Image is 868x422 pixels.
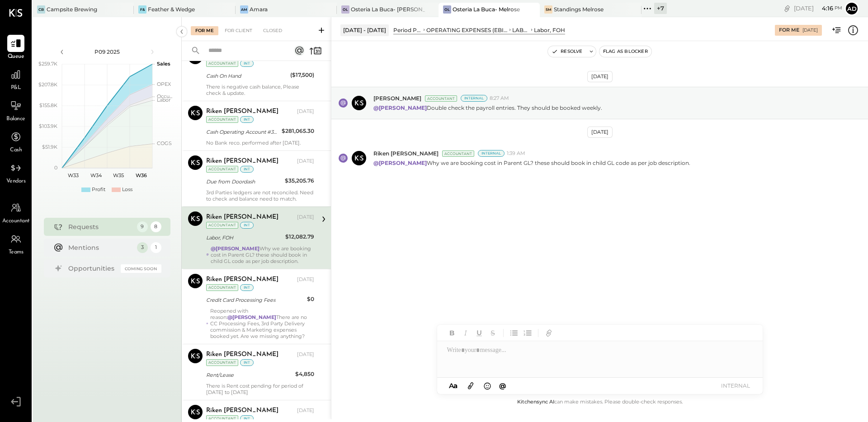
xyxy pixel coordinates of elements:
div: [DATE] - [DATE] [340,24,389,36]
button: Aa [446,381,461,391]
div: Period P&L [393,26,422,34]
span: @ [499,381,506,390]
div: Internal [478,150,505,157]
span: P&L [11,84,21,92]
div: Accountant [206,415,238,422]
div: Cash On Hand [206,71,288,80]
strong: @[PERSON_NAME] [227,314,276,320]
a: P&L [0,66,31,92]
div: Reopened with reason: There are no CC Processing Fees, 3rd Party Delivery commission & Marketing ... [210,308,314,339]
button: Resolve [548,46,586,57]
text: OPEX [157,81,171,87]
div: SM [544,5,552,14]
button: Flag as Blocker [599,46,651,57]
text: W36 [135,172,146,178]
button: Unordered List [508,327,520,339]
div: No Bank reco. performed after [DATE]. [206,140,314,146]
div: Closed [259,26,287,35]
button: Ordered List [522,327,533,339]
span: 8:27 AM [490,95,509,102]
span: Cash [10,146,22,155]
div: 3 [137,242,148,253]
a: Accountant [0,199,31,225]
text: Labor [157,97,170,103]
div: Credit Card Processing Fees [206,295,304,305]
div: Accountant [206,116,238,123]
text: COGS [157,140,172,146]
div: Riken [PERSON_NAME] [206,406,278,415]
div: Opportunities [68,264,116,273]
div: Osteria La Buca- [PERSON_NAME][GEOGRAPHIC_DATA] [351,5,425,13]
div: + 7 [654,3,667,14]
div: 9 [137,221,148,232]
div: int [240,359,254,366]
div: [DATE] [802,27,818,33]
text: $155.8K [39,102,57,108]
div: copy link [783,4,792,13]
div: [DATE] [297,158,314,165]
div: P09 2025 [69,48,146,56]
div: Rent/Lease [206,370,292,380]
div: Accountant [442,150,474,157]
button: Add URL [543,327,555,339]
div: 8 [151,221,161,232]
div: Riken [PERSON_NAME] [206,275,278,284]
span: Vendors [6,178,26,186]
strong: @[PERSON_NAME] [373,104,427,111]
div: [DATE] [587,127,613,138]
text: W33 [68,172,79,178]
text: W35 [113,172,124,178]
div: There is Rent cost pending for period of [DATE] to [DATE] [206,383,314,395]
a: Queue [0,35,31,61]
div: $4,850 [295,370,314,379]
div: Accountant [206,284,238,291]
div: Riken [PERSON_NAME] [206,350,278,359]
div: int [240,222,254,229]
div: [DATE] [794,4,842,13]
div: Riken [PERSON_NAME] [206,213,278,222]
div: Accountant [206,222,238,229]
div: For Me [191,26,218,35]
text: $51.9K [42,144,57,150]
div: Campsite Brewing [47,5,97,13]
a: Balance [0,97,31,123]
button: Strikethrough [487,327,499,339]
span: Balance [6,115,25,123]
div: Accountant [206,60,238,67]
div: Am [240,5,248,14]
div: Labor, FOH [534,26,565,34]
div: $0 [307,295,314,304]
p: Why we are booking cost in Parent GL? these should book in child GL code as per job description. [373,159,690,167]
text: $103.9K [39,123,57,129]
div: [DATE] [297,214,314,221]
div: int [240,284,254,291]
div: Mentions [68,243,132,252]
div: F& [138,5,146,14]
div: Accountant [206,166,238,173]
div: Requests [68,222,132,231]
div: int [240,166,254,173]
div: Standings Melrose [554,5,604,13]
div: int [240,415,254,422]
span: [PERSON_NAME] [373,94,421,102]
div: Internal [461,95,487,102]
button: Italic [460,327,472,339]
span: 1:39 AM [507,150,525,157]
strong: @[PERSON_NAME] [373,159,427,166]
div: Profit [92,186,105,193]
div: OL [443,5,451,14]
button: @ [496,380,509,391]
button: Bold [446,327,458,339]
span: a [453,381,458,390]
div: [DATE] [297,351,314,358]
div: int [240,60,254,67]
button: Underline [473,327,485,339]
text: Occu... [157,93,172,99]
div: Feather & Wedge [148,5,195,13]
div: CB [37,5,45,14]
a: Cash [0,128,31,155]
button: INTERNAL [717,380,754,392]
a: Vendors [0,159,31,186]
text: Sales [157,61,170,67]
div: [DATE] [297,407,314,414]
